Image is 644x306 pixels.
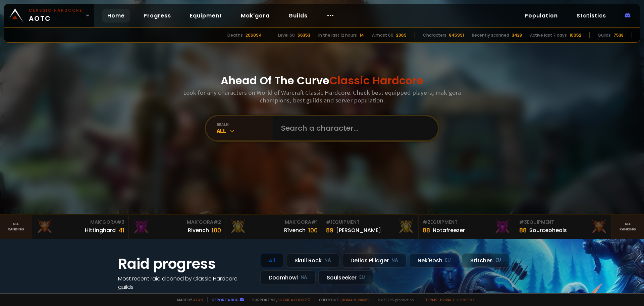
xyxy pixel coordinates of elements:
[342,253,407,268] div: Defias Pillager
[396,32,407,38] div: 2069
[248,297,311,302] span: Support me,
[359,274,365,281] small: EU
[284,226,306,234] div: Rîvench
[340,297,370,302] a: [DOMAIN_NAME]
[324,257,331,264] small: NA
[278,32,295,38] div: Level 60
[32,215,129,239] a: Mak'Gora#3Hittinghard41
[449,32,464,38] div: 845991
[571,9,611,23] a: Statistics
[227,32,243,38] div: Deaths
[193,297,203,302] a: a fan
[598,32,611,38] div: Guilds
[472,32,509,38] div: Recently scanned
[322,215,419,239] a: #1Equipment89[PERSON_NAME]
[277,297,311,302] a: Buy me a coffee
[283,9,313,23] a: Guilds
[462,253,509,268] div: Stitches
[118,292,162,299] a: See all progress
[519,219,607,226] div: Equipment
[246,32,262,38] div: 206094
[225,215,322,239] a: Mak'Gora#1Rîvench100
[129,215,225,239] a: Mak'Gora#2Rivench100
[180,89,464,104] h3: Look for any characters on World of Warcraft Classic Hardcore. Check best equipped players, mak'g...
[4,4,94,27] a: Classic HardcoreAOTC
[118,253,252,274] h1: Raid progress
[117,219,124,225] span: # 3
[315,297,370,302] span: Checkout
[277,116,430,140] input: Search a character...
[612,215,644,239] a: Seeranking
[221,73,423,89] h1: Ahead Of The Curve
[217,122,273,127] div: realm
[133,219,221,226] div: Mak'Gora
[391,257,398,264] small: NA
[318,270,373,285] div: Soulseeker
[36,219,124,226] div: Mak'Gora
[570,32,581,38] div: 10952
[360,32,364,38] div: 14
[301,274,307,281] small: NA
[188,226,209,234] div: Rivench
[409,253,459,268] div: Nek'Rosh
[374,297,414,302] span: v. d752d5 - production
[260,253,283,268] div: All
[529,226,567,234] div: Sourceoheals
[425,297,437,302] a: Terms
[326,219,332,225] span: # 1
[138,9,176,23] a: Progress
[440,297,454,302] a: Privacy
[530,32,567,38] div: Active last 7 days
[515,215,612,239] a: #3Equipment88Sourceoheals
[326,219,414,226] div: Equipment
[311,219,318,225] span: # 1
[512,32,522,38] div: 3428
[235,9,275,23] a: Mak'gora
[102,9,130,23] a: Home
[29,7,83,13] small: Classic Hardcore
[336,226,381,234] div: [PERSON_NAME]
[286,253,339,268] div: Skull Rock
[184,9,227,23] a: Equipment
[423,32,446,38] div: Characters
[118,274,252,291] h4: Most recent raid cleaned by Classic Hardcore guilds
[329,73,423,88] span: Classic Hardcore
[318,32,357,38] div: In the last 12 hours
[495,257,501,264] small: EU
[423,226,430,235] div: 88
[85,226,116,234] div: Hittinghard
[372,32,393,38] div: Almost 60
[519,219,527,225] span: # 3
[260,270,316,285] div: Doomhowl
[423,219,511,226] div: Equipment
[519,9,563,23] a: Population
[457,297,475,302] a: Consent
[308,226,318,235] div: 100
[212,226,221,235] div: 100
[213,219,221,225] span: # 2
[419,215,515,239] a: #2Equipment88Notafreezer
[298,32,310,38] div: 66353
[217,127,273,135] div: All
[445,257,451,264] small: EU
[613,32,624,38] div: 7538
[173,297,203,302] span: Made by
[326,226,333,235] div: 89
[519,226,527,235] div: 88
[229,219,318,226] div: Mak'Gora
[29,7,83,24] span: AOTC
[433,226,465,234] div: Notafreezer
[212,297,238,302] a: Report a bug
[118,226,124,235] div: 41
[423,219,430,225] span: # 2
